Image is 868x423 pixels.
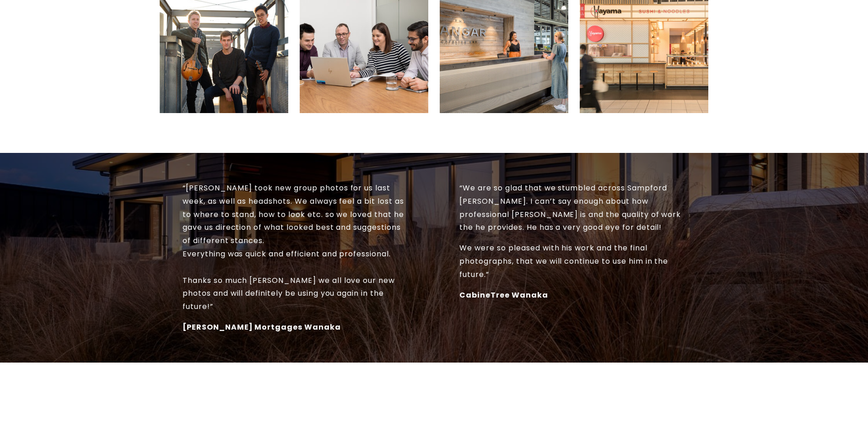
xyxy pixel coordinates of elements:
p: We were so pleased with his work and the final photographs, that we will continue to use him in t... [459,242,685,281]
strong: [PERSON_NAME] Mortgages Wanaka [183,322,341,332]
p: “[PERSON_NAME] took new group photos for us last week, as well as headshots. We always feel a bit... [183,182,409,314]
strong: CabineTree Wanaka [459,290,548,300]
p: “We are so glad that we stumbled across Sampford [PERSON_NAME]. I can’t say enough about how prof... [459,182,685,234]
